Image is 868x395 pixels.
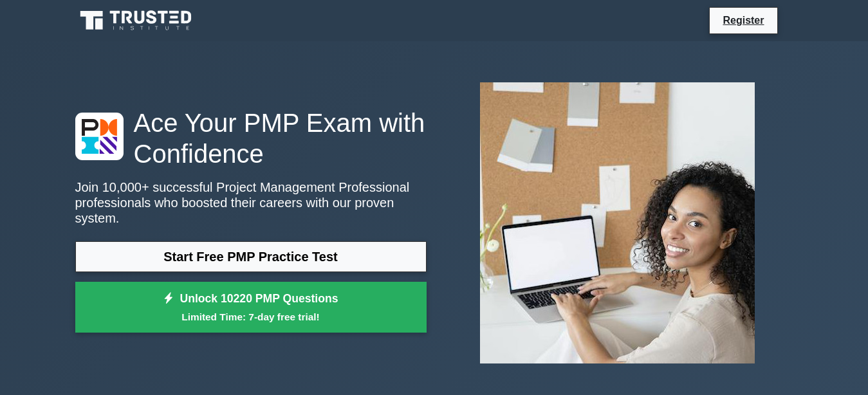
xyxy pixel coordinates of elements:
[715,12,771,28] a: Register
[91,309,411,324] small: Limited Time: 7-day free trial!
[75,241,427,272] a: Start Free PMP Practice Test
[75,107,427,169] h1: Ace Your PMP Exam with Confidence
[75,282,427,333] a: Unlock 10220 PMP QuestionsLimited Time: 7-day free trial!
[75,179,427,226] p: Join 10,000+ successful Project Management Professional professionals who boosted their careers w...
